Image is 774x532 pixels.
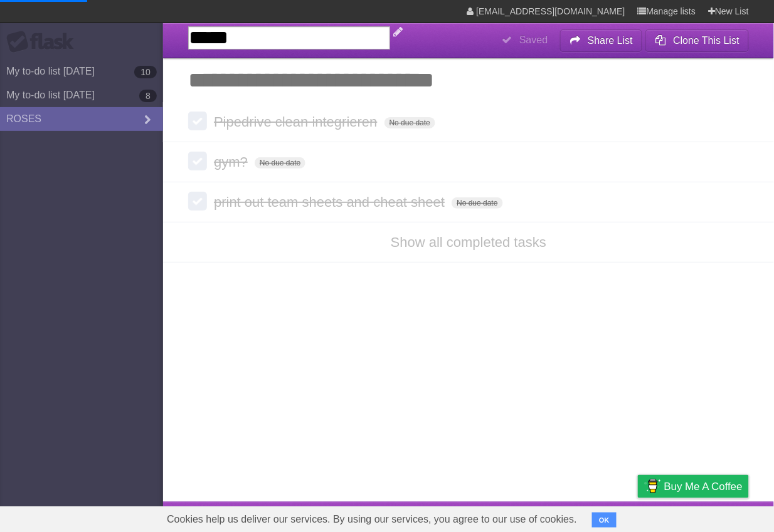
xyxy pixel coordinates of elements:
b: 10 [134,66,157,78]
b: Share List [588,35,633,46]
span: Pipedrive clean integrieren [214,114,381,130]
a: Suggest a feature [670,505,749,529]
img: Buy me a coffee [644,476,661,497]
b: Saved [519,34,548,45]
span: No due date [452,197,502,209]
a: Developers [512,505,563,529]
span: No due date [255,157,305,169]
a: About [471,505,497,529]
a: Privacy [622,505,654,529]
a: Terms [579,505,607,529]
span: Cookies help us deliver our services. By using our services, you agree to our use of cookies. [154,507,590,532]
label: Done [188,152,207,170]
label: Done [188,192,207,211]
button: OK [592,513,617,528]
span: No due date [384,117,435,128]
button: Share List [560,29,643,52]
label: Done [188,112,207,130]
a: Show all completed tasks [391,234,546,250]
b: 8 [139,90,157,102]
span: gym? [214,154,251,170]
button: Clone This List [645,29,749,52]
a: Buy me a coffee [638,475,749,498]
span: Buy me a coffee [664,476,743,498]
span: print out team sheets and cheat sheet [214,194,448,210]
b: Clone This List [673,35,740,46]
div: Flask [6,31,82,53]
